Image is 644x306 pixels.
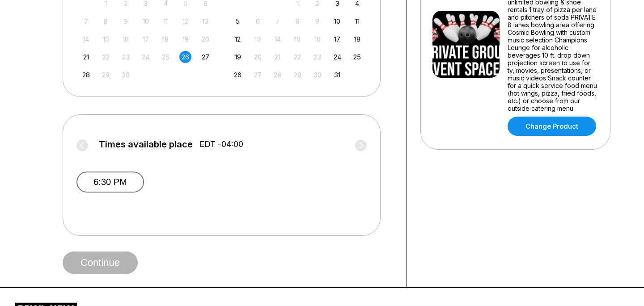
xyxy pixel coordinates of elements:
div: Choose Saturday, October 25th, 2025 [351,51,363,63]
div: Choose Sunday, October 26th, 2025 [232,69,244,81]
button: 6:30 PM [76,172,144,193]
div: Not available Monday, September 22nd, 2025 [100,51,112,63]
span: Times available place [99,139,193,149]
div: Not available Wednesday, September 17th, 2025 [140,33,152,45]
div: Choose Saturday, October 11th, 2025 [351,15,363,27]
div: Not available Thursday, October 30th, 2025 [311,69,323,81]
div: Not available Tuesday, October 28th, 2025 [271,69,284,81]
span: EDT -04:00 [199,139,243,149]
div: Not available Wednesday, October 8th, 2025 [292,15,304,27]
div: Not available Thursday, October 9th, 2025 [311,15,323,27]
div: Choose Friday, October 17th, 2025 [331,33,343,45]
div: Not available Tuesday, October 14th, 2025 [271,33,284,45]
div: Not available Thursday, September 25th, 2025 [160,51,172,63]
div: Not available Friday, September 12th, 2025 [179,15,191,27]
div: Not available Wednesday, September 10th, 2025 [140,15,152,27]
div: Not available Monday, September 29th, 2025 [100,69,112,81]
div: Choose Saturday, October 18th, 2025 [351,33,363,45]
div: Not available Thursday, September 18th, 2025 [160,33,172,45]
div: Choose Sunday, October 19th, 2025 [232,51,244,63]
div: Choose Friday, October 10th, 2025 [331,15,343,27]
div: Not available Sunday, September 7th, 2025 [80,15,92,27]
div: Not available Monday, October 13th, 2025 [252,33,264,45]
div: Not available Monday, October 27th, 2025 [252,69,264,81]
div: Not available Thursday, October 16th, 2025 [311,33,323,45]
div: Not available Monday, September 15th, 2025 [100,33,112,45]
a: Change Product [508,117,596,136]
div: Not available Thursday, October 23rd, 2025 [311,51,323,63]
div: Choose Sunday, October 12th, 2025 [232,33,244,45]
div: Choose Friday, September 26th, 2025 [179,51,191,63]
div: Choose Sunday, October 5th, 2025 [232,15,244,27]
div: Not available Tuesday, September 30th, 2025 [120,69,132,81]
div: Choose Sunday, September 28th, 2025 [80,69,92,81]
div: Not available Monday, October 6th, 2025 [252,15,264,27]
div: Choose Friday, October 24th, 2025 [331,51,343,63]
div: Choose Sunday, September 21st, 2025 [80,51,92,63]
div: Not available Friday, September 19th, 2025 [179,33,191,45]
div: Choose Friday, October 31st, 2025 [331,69,343,81]
div: Not available Wednesday, September 24th, 2025 [140,51,152,63]
div: Not available Thursday, September 11th, 2025 [160,15,172,27]
div: Not available Tuesday, September 16th, 2025 [120,33,132,45]
div: Not available Wednesday, October 15th, 2025 [292,33,304,45]
div: Not available Monday, October 20th, 2025 [252,51,264,63]
div: Not available Tuesday, October 21st, 2025 [271,51,284,63]
div: Not available Tuesday, October 7th, 2025 [271,15,284,27]
div: Not available Saturday, September 20th, 2025 [199,33,212,45]
div: Choose Saturday, September 27th, 2025 [199,51,212,63]
div: Not available Wednesday, October 22nd, 2025 [292,51,304,63]
div: Not available Sunday, September 14th, 2025 [80,33,92,45]
img: Private Party Package [432,11,500,78]
div: Not available Tuesday, September 23rd, 2025 [120,51,132,63]
div: Not available Saturday, September 13th, 2025 [199,15,212,27]
div: Not available Monday, September 8th, 2025 [100,15,112,27]
div: Not available Wednesday, October 29th, 2025 [292,69,304,81]
div: Not available Tuesday, September 9th, 2025 [120,15,132,27]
